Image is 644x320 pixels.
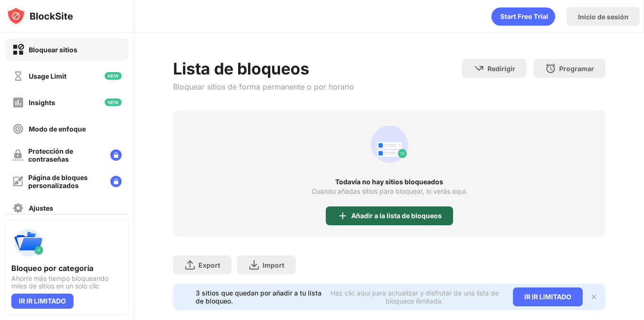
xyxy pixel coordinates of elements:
[312,188,467,195] div: Cuando añadas sitios para bloquear, lo verás aquí.
[590,293,598,301] img: x-button.svg
[110,149,122,161] img: lock-menu.svg
[328,289,502,305] div: Haz clic aquí para actualizar y disfrutar de una lista de bloqueos ilimitada.
[12,176,24,187] img: customize-block-page-off.svg
[28,173,103,189] div: Página de bloques personalizados
[559,65,594,73] div: Programar
[11,275,123,290] div: Ahorre más tiempo bloqueando miles de sitios en un solo clic
[29,98,55,107] div: Insights
[351,212,442,220] div: Añadir a la lista de bloqueos
[29,204,53,212] div: Ajustes
[29,125,86,133] div: Modo de enfoque
[513,287,583,306] div: IR IR LIMITADO
[105,72,122,80] img: new-icon.svg
[173,82,354,91] div: Bloquear sitios de forma permanente o por horario
[7,7,73,25] img: logo-blocksite.svg
[491,7,555,26] div: animation
[28,147,103,163] div: Protección de contraseñas
[12,149,24,161] img: password-protection-off.svg
[263,261,284,269] div: Import
[12,123,24,135] img: focus-off.svg
[11,294,74,309] div: IR IR LIMITADO
[578,13,628,21] div: Inicio de sesión
[367,122,412,167] div: animation
[12,70,24,82] img: time-usage-off.svg
[196,289,322,305] div: 3 sitios que quedan por añadir a tu lista de bloqueo.
[12,202,24,214] img: settings-off.svg
[12,97,24,108] img: insights-off.svg
[173,178,605,186] div: Todavía no hay sitios bloqueados
[12,44,24,56] img: block-on.svg
[198,261,220,269] div: Export
[110,176,122,187] img: lock-menu.svg
[105,98,122,106] img: new-icon.svg
[11,263,123,273] div: Bloqueo por categoría
[29,72,66,80] div: Usage Limit
[29,46,77,54] div: Bloquear sitios
[173,59,354,78] div: Lista de bloqueos
[11,226,45,260] img: push-categories.svg
[487,65,515,73] div: Redirigir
